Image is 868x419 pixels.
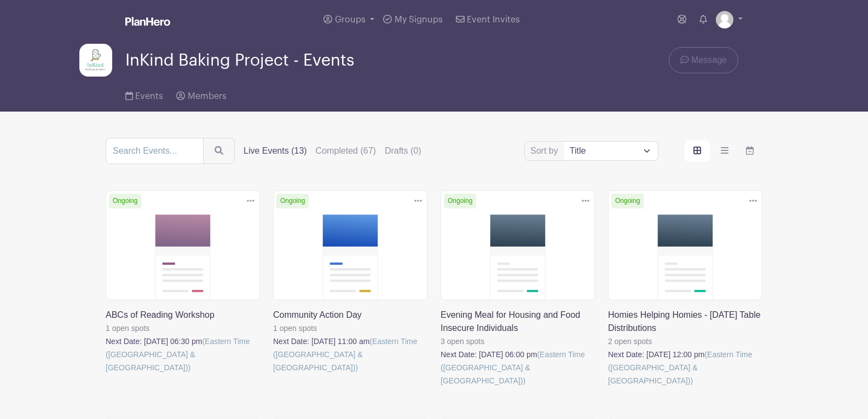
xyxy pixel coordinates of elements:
a: Events [125,77,163,112]
label: Live Events (13) [244,144,307,158]
span: Message [691,54,727,67]
span: InKind Baking Project - Events [125,51,354,69]
img: default-ce2991bfa6775e67f084385cd625a349d9dcbb7a52a09fb2fda1e96e2d18dcdb.png [716,11,733,28]
img: logo_white-6c42ec7e38ccf1d336a20a19083b03d10ae64f83f12c07503d8b9e83406b4c7d.svg [125,17,170,26]
label: Sort by [530,144,562,158]
span: Groups [335,15,366,24]
span: My Signups [395,15,443,24]
label: Completed (67) [316,144,376,158]
span: Event Invites [467,15,520,24]
a: Members [176,77,226,112]
img: InKind-Logo.jpg [79,44,112,77]
div: order and view [685,140,762,162]
a: Message [669,47,738,73]
span: Members [188,92,227,101]
span: Events [135,92,163,101]
input: Search Events... [106,138,204,164]
label: Drafts (0) [385,144,421,158]
div: filters [244,144,430,158]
